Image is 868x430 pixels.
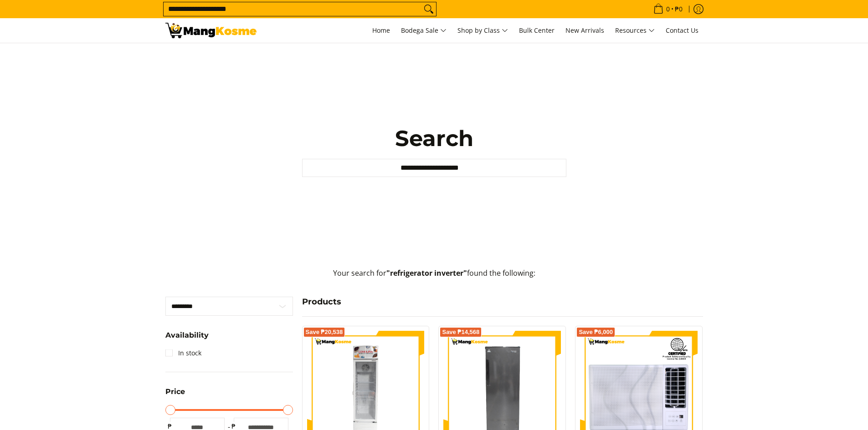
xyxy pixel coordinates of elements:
[615,25,655,36] span: Resources
[302,297,703,307] h4: Products
[579,329,613,335] span: Save ₱6,000
[165,23,257,38] img: Search: 44 results found for &quot;refrigerator inverter&quot; | Page 2 | Mang Kosme
[401,25,447,36] span: Bodega Sale
[666,26,699,35] span: Contact Us
[306,329,343,335] span: Save ₱20,538
[514,18,559,43] a: Bulk Center
[453,18,513,43] a: Shop by Class
[302,125,566,152] h1: Search
[661,18,703,43] a: Contact Us
[673,6,684,12] span: ₱0
[165,388,185,395] span: Price
[651,4,685,14] span: •
[396,18,451,43] a: Bodega Sale
[368,18,395,43] a: Home
[611,18,659,43] a: Resources
[165,388,185,402] summary: Open
[442,329,479,335] span: Save ₱14,568
[372,26,390,35] span: Home
[165,332,209,339] span: Availability
[565,26,604,35] span: New Arrivals
[266,18,703,43] nav: Main Menu
[421,2,436,16] button: Search
[519,26,555,35] span: Bulk Center
[386,268,467,278] strong: "refrigerator inverter"
[165,332,209,346] summary: Open
[165,346,201,360] a: In stock
[561,18,609,43] a: New Arrivals
[165,268,703,288] p: Your search for found the following:
[457,25,508,36] span: Shop by Class
[665,6,671,12] span: 0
